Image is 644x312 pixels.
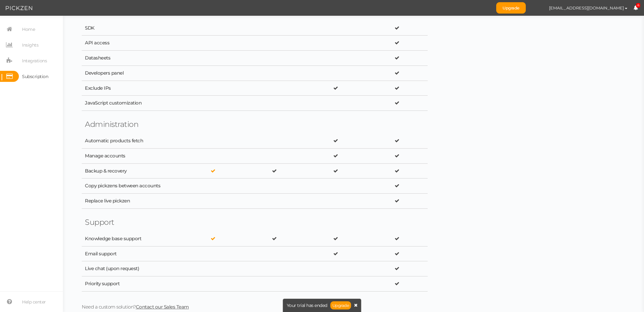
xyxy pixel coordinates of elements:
div: JavaScript customization [85,100,179,106]
div: Copy pickzens between accounts [85,183,179,189]
a: Upgrade [496,2,526,14]
div: Exclude IPs [85,85,179,91]
div: Automatic products fetch [85,138,179,144]
span: Home [22,24,35,34]
a: Upgrade [330,301,351,309]
div: Datasheets [85,55,179,61]
span: Contact our Sales Team [136,304,189,310]
img: cf38076cb50324f4b2da7f0e38d9a0a1 [532,3,543,14]
div: Replace live pickzen [85,198,179,204]
div: Priority support [85,281,179,287]
div: Email support [85,251,179,257]
span: Integrations [22,56,47,66]
button: [EMAIL_ADDRESS][DOMAIN_NAME] [543,3,633,13]
div: Support [85,218,179,227]
div: API access [85,40,113,46]
span: Help center [22,297,46,307]
span: Subscription [22,71,48,82]
div: Backup & recovery [85,168,179,174]
div: SDK [85,25,179,31]
div: Administration [85,120,179,129]
span: Your trial has ended [287,303,327,308]
span: 6 [636,3,641,8]
img: Pickzen logo [6,4,32,12]
div: Knowledge base support [85,236,179,242]
div: Live chat (upon request) [85,266,179,272]
span: [EMAIL_ADDRESS][DOMAIN_NAME] [549,5,624,10]
span: Insights [22,40,38,50]
div: Manage accounts [85,153,179,159]
div: Need a custom solution? [82,304,428,310]
div: Developers panel [85,70,179,76]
